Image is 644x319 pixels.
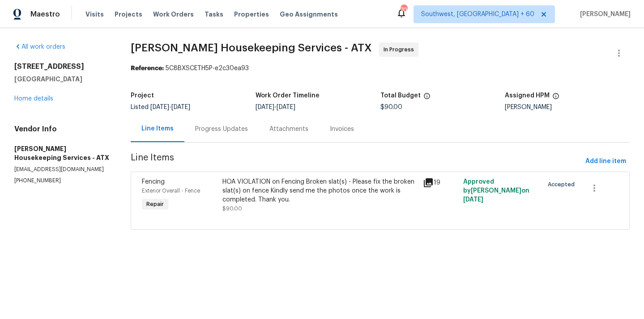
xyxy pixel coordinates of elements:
div: HOA VIOLATION on Fencing Broken slat(s) - Please fix the broken slat(s) on fence Kindly send me t... [222,177,418,204]
span: Geo Assignments [280,10,338,19]
div: 705 [401,5,407,14]
h5: [PERSON_NAME] Housekeeping Services - ATX [14,144,109,162]
span: Add line item [585,156,626,167]
span: [DATE] [256,104,274,110]
span: Exterior Overall - Fence [142,188,200,193]
span: Accepted [548,180,578,189]
span: Repair [143,200,167,209]
div: Attachments [269,125,308,134]
span: Line Items [131,153,582,170]
h2: [STREET_ADDRESS] [14,62,109,71]
a: All work orders [14,44,65,50]
span: [DATE] [150,104,169,110]
span: Fencing [142,179,165,185]
h5: Project [131,92,154,99]
span: [DATE] [171,104,190,110]
span: The total cost of line items that have been proposed by Opendoor. This sum includes line items th... [423,92,431,104]
h5: Assigned HPM [505,92,550,99]
span: Tasks [205,11,223,17]
span: [PERSON_NAME] Housekeeping Services - ATX [131,42,372,53]
p: [PHONE_NUMBER] [14,177,109,185]
h5: Work Order Timeline [256,92,320,99]
span: - [256,104,295,110]
div: Line Items [141,124,174,133]
h5: [GEOGRAPHIC_DATA] [14,75,109,84]
h4: Vendor Info [14,125,109,134]
b: Reference: [131,65,164,71]
div: 19 [423,177,458,188]
span: [DATE] [277,104,295,110]
span: Projects [115,10,142,19]
span: In Progress [384,45,418,54]
span: Work Orders [153,10,194,19]
span: Maestro [30,10,60,19]
span: [PERSON_NAME] [576,10,631,19]
span: - [150,104,190,110]
div: Progress Updates [195,125,248,134]
span: Properties [234,10,269,19]
span: Visits [85,10,104,19]
span: [DATE] [463,197,483,203]
span: The hpm assigned to this work order. [552,92,559,104]
span: $90.00 [222,206,242,211]
div: 5C8BXSCETH5P-e2c30ea93 [131,64,630,73]
h5: Total Budget [380,92,421,99]
span: $90.00 [380,104,402,110]
button: Add line item [582,153,630,170]
a: Home details [14,96,53,102]
span: Approved by [PERSON_NAME] on [463,179,529,203]
div: [PERSON_NAME] [505,104,630,110]
p: [EMAIL_ADDRESS][DOMAIN_NAME] [14,166,109,173]
span: Listed [131,104,190,110]
div: Invoices [330,125,354,134]
span: Southwest, [GEOGRAPHIC_DATA] + 60 [421,10,534,19]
